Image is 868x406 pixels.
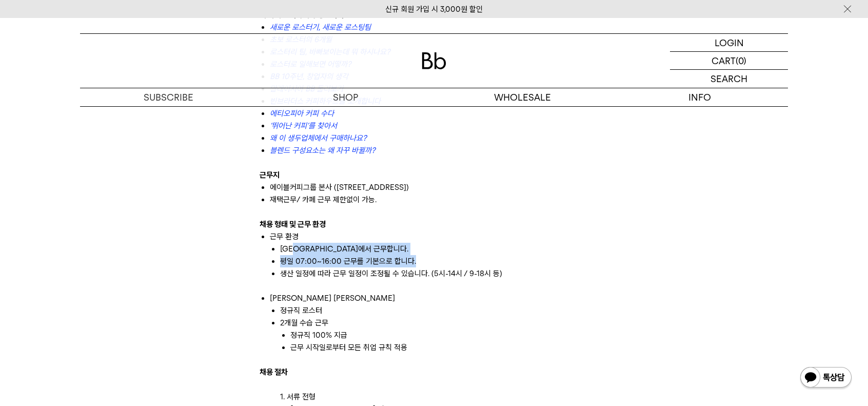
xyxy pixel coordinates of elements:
a: 블렌드 구성요소는 왜 자꾸 바뀔까? [270,146,376,155]
li: 2개월 수습 근무 [280,317,608,354]
li: [PERSON_NAME] [PERSON_NAME] [270,292,608,354]
li: [GEOGRAPHIC_DATA]에서 근무합니다. [280,243,608,255]
a: 신규 회원 가입 시 3,000원 할인 [385,5,483,14]
b: 채용 절차 [260,368,288,377]
p: LOGIN [715,34,744,51]
p: (0) [736,52,746,69]
a: SUBSCRIBE [80,88,257,106]
li: 정규직 로스터 [280,304,608,317]
li: 생산 일정에 따라 근무 일정이 조정될 수 있습니다. (5시-14시 / 9-18시 등) [280,267,608,292]
p: 1. 서류 전형 [280,378,608,403]
a: SHOP [257,88,434,106]
b: 근무지 [260,170,280,180]
li: 근무 환경 [270,230,608,292]
li: 근무 시작일로부터 모든 취업 규칙 적용 [290,341,608,354]
span: ‘ [270,121,271,130]
b: 채용 형태 및 근무 환경 [260,220,326,229]
li: 재택근무/ 카페 근무 제한없이 가능. [270,194,608,206]
li: 정규직 100% 지급 [290,329,608,341]
p: SEARCH [711,70,747,88]
a: CART (0) [670,52,788,70]
img: 로고 [422,52,446,69]
p: INFO [611,88,788,106]
a: 에티오피아 커피 수다 [270,109,334,118]
a: 뛰어난 커피’를 찾아서 [271,121,337,130]
p: WHOLESALE [434,88,611,106]
a: 왜 이 생두업체에서 구매하나요? [270,133,367,143]
li: 에이블커피그룹 본사 ([STREET_ADDRESS]) [270,181,608,194]
a: LOGIN [670,34,788,52]
li: 평일 07:00~16:00 근무를 기본으로 합니다. [280,255,608,267]
p: CART [712,52,736,69]
img: 카카오톡 채널 1:1 채팅 버튼 [799,366,853,391]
